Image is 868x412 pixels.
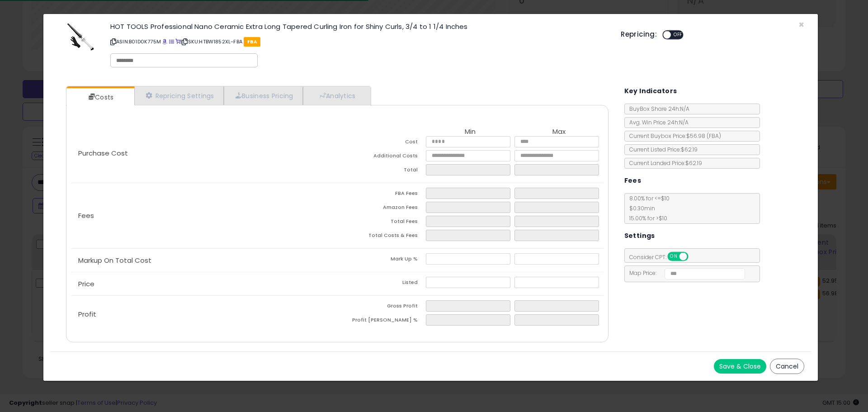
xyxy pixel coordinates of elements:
[426,128,514,136] th: Min
[625,194,670,222] span: 8.00 % for <= $10
[337,188,426,202] td: FBA Fees
[71,150,337,157] p: Purchase Cost
[625,204,655,212] span: $0.30 min
[175,38,180,45] a: Your listing only
[71,280,337,288] p: Price
[621,31,657,38] h5: Repricing:
[244,37,260,47] span: FBA
[624,230,655,242] h5: Settings
[337,277,426,291] td: Listed
[625,132,721,140] span: Current Buybox Price:
[625,214,667,222] span: 15.00 % for > $10
[337,230,426,244] td: Total Costs & Fees
[624,175,642,186] h5: Fees
[337,164,426,178] td: Total
[798,18,804,31] span: ×
[707,132,721,140] span: ( FBA )
[714,359,766,374] button: Save & Close
[162,38,167,45] a: BuyBox page
[671,31,685,39] span: OFF
[337,300,426,314] td: Gross Profit
[110,23,607,30] h3: HOT TOOLS Professional Nano Ceramic Extra Long Tapered Curling Iron for Shiny Curls, 3/4 to 1 1/4...
[624,85,677,97] h5: Key Indicators
[668,253,679,260] span: ON
[625,159,702,167] span: Current Landed Price: $62.19
[625,118,689,126] span: Avg. Win Price 24h: N/A
[110,34,607,49] p: ASIN: B01D0K775M | SKU: HTBW1852XL-FBA
[134,86,224,105] a: Repricing Settings
[337,253,426,267] td: Mark Up %
[687,253,701,260] span: OFF
[337,202,426,216] td: Amazon Fees
[625,105,689,113] span: BuyBox Share 24h: N/A
[625,146,698,153] span: Current Listed Price: $62.19
[625,253,700,261] span: Consider CPT:
[770,359,804,374] button: Cancel
[71,212,337,219] p: Fees
[303,86,370,105] a: Analytics
[337,136,426,150] td: Cost
[169,38,174,45] a: All offer listings
[337,314,426,328] td: Profit [PERSON_NAME] %
[686,132,721,140] span: $56.98
[625,269,745,277] span: Map Price:
[514,128,603,136] th: Max
[67,23,94,50] img: 31uifO7+iZL._SL60_.jpg
[337,150,426,164] td: Additional Costs
[66,88,133,106] a: Costs
[71,257,337,264] p: Markup On Total Cost
[224,86,303,105] a: Business Pricing
[71,311,337,318] p: Profit
[337,216,426,230] td: Total Fees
